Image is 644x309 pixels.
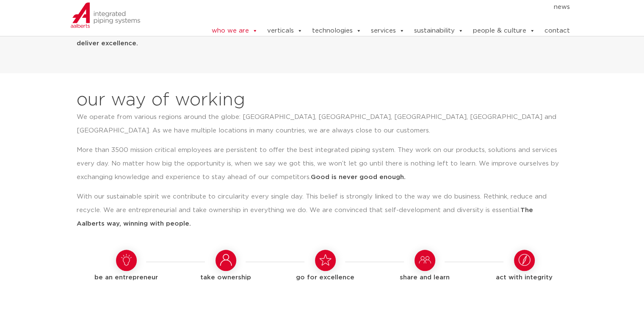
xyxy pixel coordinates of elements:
[77,27,310,47] strong: This is how we deliver excellence.
[473,22,535,39] a: people & culture
[414,22,463,39] a: sustainability
[77,143,561,184] p: More than 3500 mission critical employees are persistent to offer the best integrated piping syst...
[267,22,302,39] a: verticals
[379,271,470,284] h5: share and learn
[81,271,172,284] h5: be an entrepreneur
[185,0,570,14] nav: Menu
[77,190,561,231] p: With our sustainable spirit we contribute to circularity every single day. This belief is strongl...
[544,22,569,39] a: contact
[77,90,245,110] h2: our way of working
[370,22,404,39] a: services
[479,271,570,284] h5: act with integrity
[280,271,371,284] h5: go for excellence
[77,110,561,138] p: We operate from various regions around the globe: [GEOGRAPHIC_DATA], [GEOGRAPHIC_DATA], [GEOGRAPH...
[312,22,361,39] a: technologies
[311,174,406,180] strong: Good is never good enough.
[553,0,569,14] a: news
[180,271,271,284] h5: take ownership
[211,22,257,39] a: who we are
